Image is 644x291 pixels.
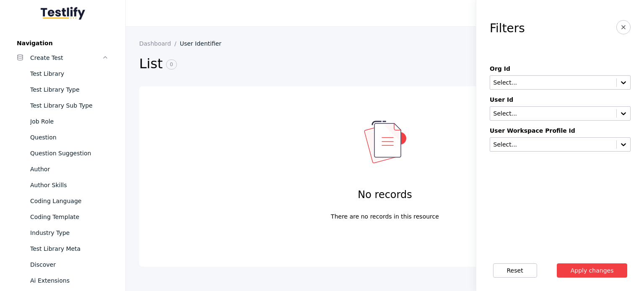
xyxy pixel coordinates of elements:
[30,100,109,111] div: Test Library Sub Type
[10,193,115,209] a: Coding Language
[30,164,109,174] div: Author
[30,85,109,95] div: Test Library Type
[10,273,115,288] a: Ai Extensions
[10,161,115,177] a: Author
[30,132,109,142] div: Question
[10,225,115,241] a: Industry Type
[10,40,115,46] label: Navigation
[493,263,537,278] button: Reset
[30,228,109,238] div: Industry Type
[30,260,109,270] div: Discover
[10,209,115,225] a: Coding Template
[331,211,439,216] div: There are no records in this resource
[490,96,631,103] label: User Id
[10,129,115,145] a: Question
[139,55,568,73] h2: List
[10,82,115,98] a: Test Library Type
[10,241,115,257] a: Test Library Meta
[41,7,85,20] img: Testlify - Backoffice
[10,177,115,193] a: Author Skills
[30,244,109,254] div: Test Library Meta
[10,98,115,113] a: Test Library Sub Type
[10,66,115,82] a: Test Library
[358,188,412,201] h4: No records
[30,148,109,158] div: Question Suggestion
[30,53,102,63] div: Create Test
[180,40,228,47] a: User Identifier
[10,113,115,129] a: Job Role
[30,196,109,206] div: Coding Language
[30,116,109,126] div: Job Role
[30,276,109,286] div: Ai Extensions
[10,257,115,273] a: Discover
[30,180,109,190] div: Author Skills
[557,263,628,278] button: Apply changes
[490,22,525,35] h3: Filters
[139,40,180,47] a: Dashboard
[30,69,109,79] div: Test Library
[10,145,115,161] a: Question Suggestion
[490,65,631,72] label: Org Id
[166,59,177,70] span: 0
[30,212,109,222] div: Coding Template
[490,127,631,134] label: User Workspace Profile Id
